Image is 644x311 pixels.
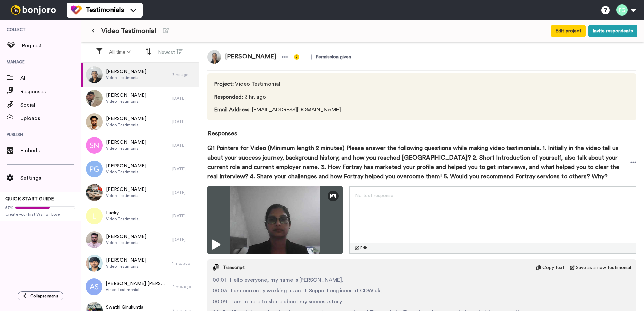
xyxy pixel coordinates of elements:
[81,63,199,87] a: [PERSON_NAME]Video Testimonial3 hr. ago
[172,166,196,172] div: [DATE]
[214,81,234,87] span: Project :
[172,96,196,101] div: [DATE]
[106,233,146,240] span: [PERSON_NAME]
[172,119,196,125] div: [DATE]
[106,287,169,292] span: Video Testimonial
[81,228,199,251] a: [PERSON_NAME]Video Testimonial[DATE]
[20,74,81,82] span: All
[20,174,81,182] span: Settings
[86,90,103,107] img: 558dd684-bf25-4917-add9-1cd29acff629.jpeg
[106,146,146,151] span: Video Testimonial
[172,237,196,242] div: [DATE]
[576,264,631,271] span: Save as a new testimonial
[81,251,199,275] a: [PERSON_NAME]Video Testimonial1 mo. ago
[20,88,81,96] span: Responses
[355,193,393,198] span: No text response
[5,197,54,201] span: QUICK START GUIDE
[213,276,226,284] span: 00:01
[81,204,199,228] a: LuckyVideo Testimonial[DATE]
[106,186,146,193] span: [PERSON_NAME]
[106,280,169,287] span: [PERSON_NAME] [PERSON_NAME]
[105,46,135,58] button: All time
[213,264,219,271] img: transcript.svg
[86,66,103,83] img: 8c4aa82b-0094-4c89-af6c-ab7667e871e7.jpeg
[5,205,14,210] span: 57%
[106,139,146,146] span: [PERSON_NAME]
[231,287,382,295] span: I am currently working as an IT Support engineer at CDW uk.
[86,113,103,130] img: f3327d00-a4cc-4bd8-be9c-da483ae3eca6.jpeg
[172,261,196,266] div: 1 mo. ago
[81,157,199,181] a: [PERSON_NAME]Video Testimonial[DATE]
[172,72,196,77] div: 3 hr. ago
[223,264,245,271] span: Transcript
[172,190,196,195] div: [DATE]
[106,92,146,99] span: [PERSON_NAME]
[86,255,103,272] img: c368c2f5-cf2c-4bf7-a878-372cb992a6cc.jpeg
[214,80,343,88] span: Video Testimonial
[106,68,146,75] span: [PERSON_NAME]
[172,143,196,148] div: [DATE]
[106,304,143,311] span: Swathi Ginukuntla
[81,87,199,110] a: [PERSON_NAME]Video Testimonial[DATE]
[71,5,82,15] img: tm-color.svg
[207,186,343,254] img: cded6da2-527d-4a50-bacc-f12c15dc4578-thumbnail_full-1758622458.jpg
[214,106,343,114] span: [EMAIL_ADDRESS][DOMAIN_NAME]
[8,5,59,15] img: bj-logo-header-white.svg
[5,212,75,217] span: Create your first Wall of Love
[18,291,63,300] button: Collapse menu
[154,46,187,59] button: Newest
[207,143,630,181] span: Q1 Pointers for Video (Minimum length 2 minutes) Please answer the following questions while maki...
[316,54,351,60] div: Permission given
[231,298,343,306] span: I am m here to share about my success story.
[106,115,146,122] span: [PERSON_NAME]
[20,114,81,123] span: Uploads
[106,193,146,198] span: Video Testimonial
[172,284,196,289] div: 2 mo. ago
[86,161,103,177] img: pg.png
[86,231,103,248] img: dccc6b42-20e1-4f8c-be4d-49a4fa928a95.jpeg
[86,184,103,201] img: 7e58658b-e67b-4402-a543-a02ee46e31dc.jpeg
[172,213,196,219] div: [DATE]
[213,298,227,306] span: 00:09
[86,208,103,224] img: l.png
[214,94,243,100] span: Responded :
[106,163,146,169] span: [PERSON_NAME]
[81,181,199,204] a: [PERSON_NAME]Video Testimonial[DATE]
[294,54,299,60] img: info-yellow.svg
[30,293,58,299] span: Collapse menu
[106,122,146,128] span: Video Testimonial
[86,278,102,295] img: as.png
[214,93,343,101] span: 3 hr. ago
[81,134,199,157] a: [PERSON_NAME]Video Testimonial[DATE]
[101,26,156,36] span: Video Testimonial
[106,99,146,104] span: Video Testimonial
[81,110,199,134] a: [PERSON_NAME]Video Testimonial[DATE]
[230,276,343,284] span: Hello everyone, my name is [PERSON_NAME].
[207,50,221,64] img: 8c4aa82b-0094-4c89-af6c-ab7667e871e7.jpeg
[86,5,124,15] span: Testimonials
[86,137,103,154] img: sn.png
[106,169,146,175] span: Video Testimonial
[106,210,140,216] span: Lucky
[221,50,280,64] span: [PERSON_NAME]
[542,264,565,271] span: Copy text
[106,240,146,245] span: Video Testimonial
[214,107,251,112] span: Email Address :
[106,216,140,222] span: Video Testimonial
[106,264,146,269] span: Video Testimonial
[106,75,146,80] span: Video Testimonial
[588,25,637,37] button: Invite respondents
[360,245,368,251] span: Edit
[20,147,81,155] span: Embeds
[207,120,636,138] span: Responses
[22,42,81,50] span: Request
[81,275,199,299] a: [PERSON_NAME] [PERSON_NAME]Video Testimonial2 mo. ago
[551,25,586,37] button: Edit project
[213,287,227,295] span: 00:03
[106,257,146,264] span: [PERSON_NAME]
[20,101,81,109] span: Social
